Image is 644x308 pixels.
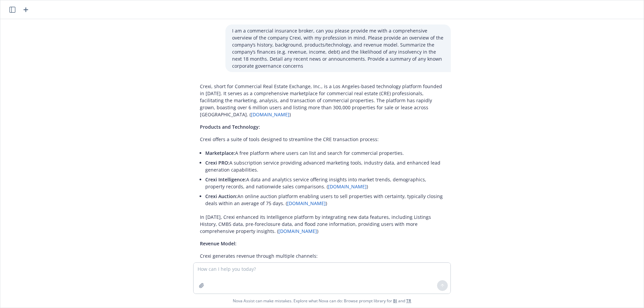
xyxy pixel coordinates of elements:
[205,176,246,183] span: Crexi Intelligence:
[200,83,444,118] p: Crexi, short for Commercial Real Estate Exchange, Inc., is a Los Angeles-based technology platfor...
[205,149,444,157] p: A free platform where users can list and search for commercial properties.
[393,298,397,304] a: BI
[328,183,367,190] a: [DOMAIN_NAME]
[205,150,235,156] span: Marketplace:
[205,159,444,173] p: A subscription service providing advanced marketing tools, industry data, and enhanced lead gener...
[200,213,444,235] p: In [DATE], Crexi enhanced its Intelligence platform by integrating new data features, including L...
[200,240,236,247] span: Revenue Model:
[3,294,641,308] span: Nova Assist can make mistakes. Explore what Nova can do: Browse prompt library for and
[205,193,237,199] span: Crexi Auction:
[205,176,444,190] p: A data and analytics service offering insights into market trends, demographics, property records...
[251,111,289,118] a: [DOMAIN_NAME]
[200,252,444,259] p: Crexi generates revenue through multiple channels:
[232,27,444,69] p: I am a commercial insurance broker, can you please provide me with a comprehensive overview of th...
[200,124,260,130] span: Products and Technology:
[287,200,326,206] a: [DOMAIN_NAME]
[200,136,444,143] p: Crexi offers a suite of tools designed to streamline the CRE transaction process:
[406,298,411,304] a: TR
[205,160,229,166] span: Crexi PRO:
[278,228,317,234] a: [DOMAIN_NAME]
[205,193,444,207] p: An online auction platform enabling users to sell properties with certainty, typically closing de...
